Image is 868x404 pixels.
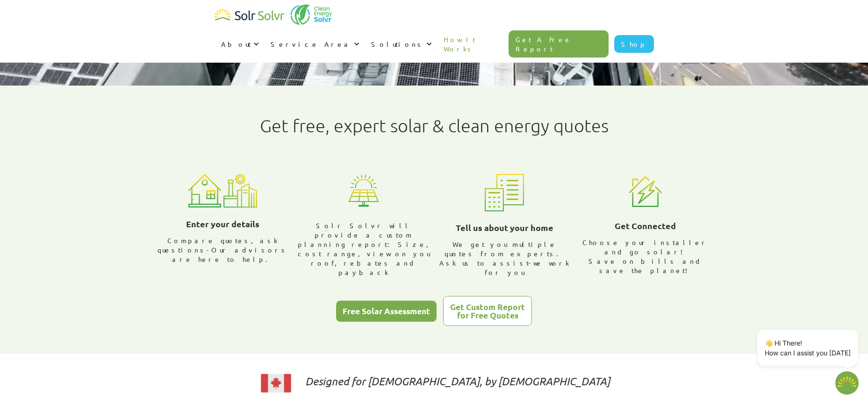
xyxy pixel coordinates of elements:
[450,303,525,319] div: Get Custom Report for Free Quotes
[264,30,365,58] div: Service Area
[615,219,676,233] h3: Get Connected
[343,307,430,315] div: Free Solar Assessment
[297,221,430,277] div: Solr Solvr will provide a custom planning report: Size, cost range, view on you roof, rebates and...
[614,35,654,53] a: Shop
[365,30,437,58] div: Solutions
[260,115,609,136] h1: Get free, expert solar & clean energy quotes
[156,236,290,264] div: Compare quotes, ask questions-Our advisors are here to help.
[336,301,437,322] a: Free Solar Assessment
[221,39,251,49] div: About
[371,39,424,49] div: Solutions
[271,39,352,49] div: Service Area
[443,296,532,326] a: Get Custom Reportfor Free Quotes
[765,338,851,358] p: 👋 Hi There! How can I assist you [DATE]
[186,217,259,231] h3: Enter your details
[835,371,859,395] img: 1702586718.png
[835,371,859,395] button: Open chatbot widget
[579,238,712,275] div: Choose your installer and go solar! Save on bills and save the planet!
[438,239,572,277] div: We get you multiple quotes from experts. Ask us to assist-we work for you
[509,30,609,58] a: Get A Free Report
[305,376,610,386] p: Designed for [DEMOGRAPHIC_DATA], by [DEMOGRAPHIC_DATA]
[215,30,264,58] div: About
[437,25,509,63] a: How It Works
[456,221,553,235] h3: Tell us about your home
